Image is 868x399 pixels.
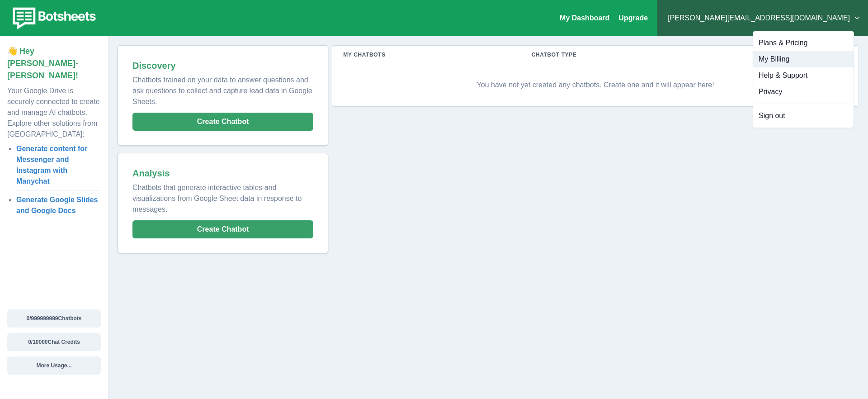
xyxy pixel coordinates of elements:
a: Generate content for Messenger and Instagram with Manychat [16,145,87,185]
p: Your Google Drive is securely connected to create and manage AI chatbots. Explore other solutions... [7,82,101,140]
h2: Discovery [132,60,313,71]
div: Keywords by Traffic [100,53,152,59]
th: My Chatbots [332,46,520,64]
h2: Analysis [132,168,313,179]
button: Privacy [753,84,854,100]
button: Help & Support [753,67,854,84]
button: My Billing [753,51,854,67]
img: tab_domain_overview_orange.svg [24,52,32,60]
button: Sign out [753,108,854,124]
img: botsheets-logo.png [7,5,99,31]
th: Chatbot Type [521,46,717,64]
button: Create Chatbot [132,113,313,131]
button: Create Chatbot [132,220,313,238]
img: website_grey.svg [14,24,22,31]
button: Plans & Pricing [753,35,854,51]
p: You have not yet created any chatbots. Create one and it will appear here! [343,71,848,99]
p: Chatbots trained on your data to answer questions and ask questions to collect and capture lead d... [132,71,313,107]
img: tab_keywords_by_traffic_grey.svg [90,52,97,60]
a: My Dashboard [560,14,609,22]
button: [PERSON_NAME][EMAIL_ADDRESS][DOMAIN_NAME] [664,9,861,27]
button: 0/10000Chat Credits [7,333,101,351]
img: logo_orange.svg [14,14,22,22]
p: 👋 Hey [PERSON_NAME]-[PERSON_NAME]! [7,45,101,82]
th: Actions [717,46,859,64]
div: v 4.0.25 [25,14,44,22]
button: More Usage... [7,356,101,375]
div: Domain Overview [34,53,81,59]
a: Generate Google Slides and Google Docs [16,196,98,214]
button: 0/999999999Chatbots [7,309,101,328]
div: Domain: [DOMAIN_NAME] [24,24,99,31]
a: Upgrade [618,14,648,22]
p: Chatbots that generate interactive tables and visualizations from Google Sheet data in response t... [132,179,313,215]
